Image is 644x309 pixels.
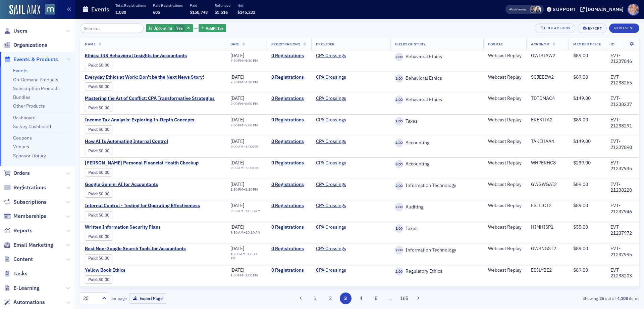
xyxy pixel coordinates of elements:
div: Also [509,7,516,11]
span: 2.00 [395,182,404,190]
a: 0 Registrations [271,160,307,166]
div: TDTDMAC4 [531,95,564,102]
div: Webcast Replay [488,95,522,102]
span: CPA Crossings [316,203,358,209]
div: EVT-21237935 [610,160,634,172]
div: Paid: 0 - $0 [85,104,112,112]
span: 2.00 [395,267,404,276]
span: Regulatory Ethics [403,268,442,274]
span: Viewing [509,7,526,12]
time: 12:00 PM [230,252,257,261]
span: Behavioral Ethics [403,97,442,103]
a: Yellow Book Ethics [85,267,198,273]
a: Internal Control - Testing for Operating Effectiveness [85,203,200,209]
span: Member Price [573,42,601,46]
span: $0.00 [99,170,109,175]
a: CPA Crossings [316,160,346,166]
span: Written Information Security Plans [85,224,198,230]
time: 3:30 PM [245,187,258,192]
span: [DATE] [230,52,244,59]
a: Everyday Ethics at Work: Don't be the Next News Story! [85,74,204,80]
span: Walter Haig's Personal Financial Health Checkup [85,160,199,166]
div: Webcast Replay [488,182,522,188]
a: 0 Registrations [271,95,307,102]
div: Paid: 0 - $0 [85,61,112,69]
p: Total Registrations [115,3,146,8]
a: Paid [88,234,97,239]
a: Best Non-Google Search Tools for Accountants [85,246,198,252]
a: 0 Registrations [271,246,307,252]
div: Bulk Actions [544,26,570,30]
span: $89.00 [573,117,588,123]
time: 5:00 PM [245,123,258,127]
button: Bulk Actions [535,24,575,33]
div: EVT-21238265 [610,74,634,86]
span: Provider [316,42,335,46]
time: 1:00 PM [230,273,243,277]
div: EVT-21237898 [610,139,634,150]
span: Yes [176,25,183,31]
span: [DATE] [230,74,244,80]
a: 0 Registrations [271,117,307,123]
div: – [230,252,262,261]
span: [DATE] [230,160,244,166]
span: 2.00 [395,53,404,61]
span: Taxes [403,226,418,232]
a: Sponsor Library [13,153,46,159]
span: Events & Products [13,56,58,63]
a: Events [13,68,28,74]
span: [DATE] [230,95,244,101]
span: Ethics: IRS Behavioral Insights for Accountants [85,53,198,59]
div: [DOMAIN_NAME] [586,6,624,12]
span: 8.00 [395,160,404,168]
a: Google Gemini AI for Accountants [85,182,198,188]
span: CPA Crossings [316,267,358,273]
span: Automations [13,299,45,306]
span: Content [13,256,33,263]
time: 4:30 PM [245,80,258,84]
span: Name [85,42,96,46]
span: Mastering the Art of Conflict: CPA Transformative Strategies [85,95,215,102]
span: $0.00 [99,148,109,153]
time: 9:00 AM [230,165,244,170]
span: 4.00 [395,139,404,147]
span: $0.00 [99,191,109,196]
span: ID [610,42,614,46]
a: Subscriptions [4,198,47,206]
span: Information Technology [403,247,456,253]
div: Webcast Replay [488,117,522,123]
div: Webcast Replay [488,203,522,209]
a: Subscription Products [13,85,60,91]
div: Support [553,6,576,12]
span: Profile [628,4,639,15]
a: Paid [88,105,97,110]
div: GWIBIAW2 [531,53,564,59]
a: View Homepage [40,4,55,16]
span: : [88,148,99,153]
span: Chris Dougherty [530,6,537,13]
span: [DATE] [230,138,244,144]
span: 2.00 [395,117,404,125]
span: CPA Crossings [316,182,358,188]
span: [DATE] [230,117,244,123]
a: E-Learning [4,284,40,292]
span: $89.00 [573,74,588,80]
p: Paid Registrations [153,3,183,8]
div: EVT-21237846 [610,53,634,65]
div: Yes [146,24,193,33]
a: Users [4,27,28,35]
a: Automations [4,299,45,306]
div: – [230,230,261,235]
div: EVT-21238203 [610,267,634,279]
span: E-Learning [13,284,40,292]
button: 2 [324,293,336,304]
a: CPA Crossings [316,224,346,230]
div: GWBNGST2 [531,246,564,252]
span: $89.00 [573,52,588,59]
span: $0.00 [99,105,109,110]
a: Paid [88,127,97,132]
